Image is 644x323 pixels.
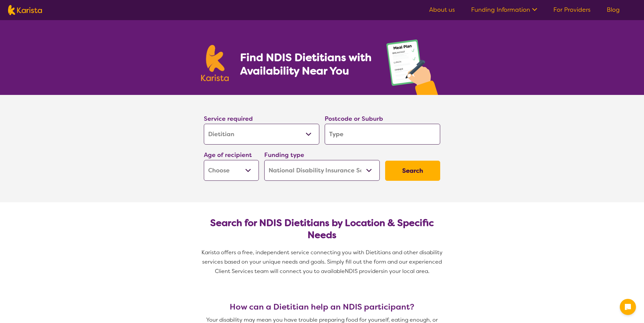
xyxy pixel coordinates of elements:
[429,6,455,14] a: About us
[607,6,620,14] a: Blog
[345,268,358,275] span: NDIS
[204,115,253,123] label: Service required
[204,151,252,159] label: Age of recipient
[383,268,429,275] span: in your local area.
[8,5,42,15] img: Karista logo
[240,51,373,77] h1: Find NDIS Dietitians with Availability Near You
[553,6,591,14] a: For Providers
[325,115,383,123] label: Postcode or Suburb
[471,6,537,14] a: Funding Information
[384,36,443,95] img: dietitian
[201,249,444,275] span: Karista offers a free, independent service connecting you with Dietitians and other disability se...
[325,124,440,145] input: Type
[264,151,304,159] label: Funding type
[209,217,435,241] h2: Search for NDIS Dietitians by Location & Specific Needs
[201,302,443,312] h3: How can a Dietitian help an NDIS participant?
[201,45,229,81] img: Karista logo
[359,268,383,275] span: providers
[385,161,440,181] button: Search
